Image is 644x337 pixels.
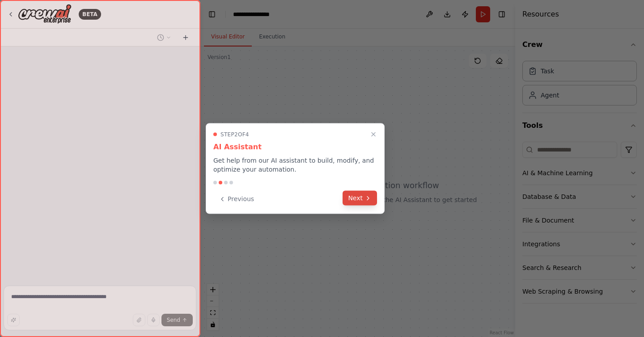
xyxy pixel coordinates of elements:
button: Previous [213,192,259,206]
button: Close walkthrough [368,129,379,140]
p: Get help from our AI assistant to build, modify, and optimize your automation. [213,156,377,174]
span: Step 2 of 4 [220,131,249,138]
h3: AI Assistant [213,142,377,152]
button: Next [343,191,377,206]
button: Hide left sidebar [206,8,218,21]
